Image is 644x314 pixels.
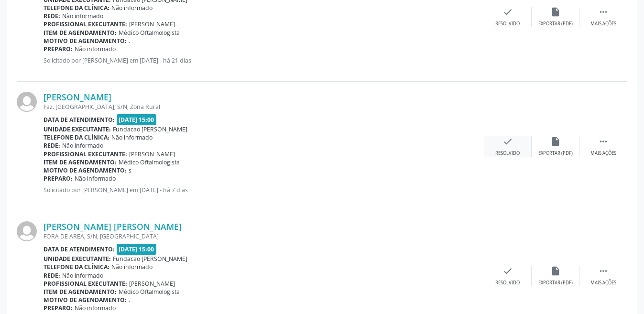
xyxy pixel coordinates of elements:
[44,133,109,141] b: Telefone da clínica:
[44,166,127,174] b: Motivo de agendamento:
[44,150,127,158] b: Profissional executante:
[44,92,111,102] a: [PERSON_NAME]
[495,280,520,286] div: Resolvido
[17,221,37,241] img: img
[598,7,609,17] i: 
[44,12,60,20] b: Rede:
[44,103,484,111] div: Faz. [GEOGRAPHIC_DATA], S/N, Zona Rural
[119,288,180,296] span: Médico Oftalmologista
[75,304,116,312] span: Não informado
[44,158,117,166] b: Item de agendamento:
[111,263,153,271] span: Não informado
[44,45,73,53] b: Preparo:
[502,266,513,276] i: check
[44,232,484,240] div: FORA DE AREA, S/N, [GEOGRAPHIC_DATA]
[129,166,131,174] span: s
[44,4,109,12] b: Telefone da clínica:
[44,271,60,280] b: Rede:
[119,158,180,166] span: Médico Oftalmologista
[117,114,157,125] span: [DATE] 15:00
[44,296,127,304] b: Motivo de agendamento:
[44,255,111,263] b: Unidade executante:
[44,20,127,28] b: Profissional executante:
[117,244,157,255] span: [DATE] 15:00
[44,245,115,253] b: Data de atendimento:
[129,150,175,158] span: [PERSON_NAME]
[75,174,116,183] span: Não informado
[590,21,616,27] div: Mais ações
[550,7,561,17] i: insert_drive_file
[44,263,109,271] b: Telefone da clínica:
[111,4,153,12] span: Não informado
[44,280,127,288] b: Profissional executante:
[129,37,130,45] span: .
[550,136,561,147] i: insert_drive_file
[129,20,175,28] span: [PERSON_NAME]
[44,221,182,232] a: [PERSON_NAME] [PERSON_NAME]
[44,141,60,150] b: Rede:
[495,150,520,157] div: Resolvido
[538,21,573,27] div: Exportar (PDF)
[44,116,115,124] b: Data de atendimento:
[44,29,117,37] b: Item de agendamento:
[598,136,609,147] i: 
[598,266,609,276] i: 
[111,133,153,141] span: Não informado
[62,141,103,150] span: Não informado
[113,125,187,133] span: Fundacao [PERSON_NAME]
[550,266,561,276] i: insert_drive_file
[502,7,513,17] i: check
[502,136,513,147] i: check
[590,280,616,286] div: Mais ações
[495,21,520,27] div: Resolvido
[62,271,103,280] span: Não informado
[44,186,484,194] p: Solicitado por [PERSON_NAME] em [DATE] - há 7 dias
[44,174,73,183] b: Preparo:
[113,255,187,263] span: Fundacao [PERSON_NAME]
[62,12,103,20] span: Não informado
[129,296,130,304] span: .
[75,45,116,53] span: Não informado
[538,280,573,286] div: Exportar (PDF)
[44,37,127,45] b: Motivo de agendamento:
[17,92,37,112] img: img
[590,150,616,157] div: Mais ações
[44,304,73,312] b: Preparo:
[129,280,175,288] span: [PERSON_NAME]
[44,56,484,65] p: Solicitado por [PERSON_NAME] em [DATE] - há 21 dias
[538,150,573,157] div: Exportar (PDF)
[44,125,111,133] b: Unidade executante:
[119,29,180,37] span: Médico Oftalmologista
[44,288,117,296] b: Item de agendamento:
